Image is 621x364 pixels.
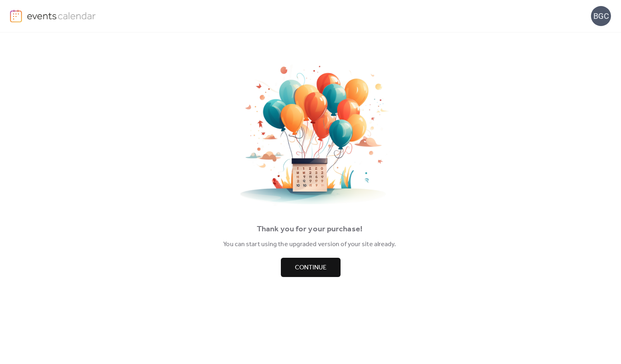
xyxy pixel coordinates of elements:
img: logo [10,10,22,22]
div: Thank you for your purchase! [12,223,607,236]
img: thankyou.png [230,65,391,206]
div: BGC [591,6,611,26]
span: Continue [295,263,327,273]
img: logo-type [27,10,96,22]
div: You can start using the upgraded version of your site already. [12,240,607,249]
button: Continue [281,258,341,277]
